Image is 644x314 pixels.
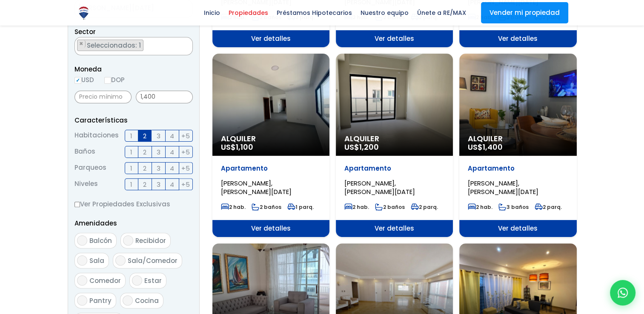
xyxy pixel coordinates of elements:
label: DOP [104,74,125,85]
span: Recibidor [135,236,166,245]
img: Logo de REMAX [76,6,91,20]
span: 3 [157,179,160,190]
span: 3 [157,131,160,141]
span: 3 baños [498,203,529,211]
span: Alquiler [221,134,321,143]
span: US$ [221,142,253,152]
span: Balcón [89,236,112,245]
span: 4 [170,147,174,157]
span: Sala/Comedor [128,256,177,265]
span: Alquiler [344,134,444,143]
span: 3 [157,147,160,157]
span: 2 [143,179,146,190]
p: Apartamento [344,164,444,173]
input: Estar [132,275,142,285]
span: 1 [130,163,132,174]
span: 2 hab. [221,203,246,211]
span: 2 baños [252,203,281,211]
button: Remove all items [183,40,188,48]
span: +5 [181,131,190,141]
span: 2 hab. [344,203,369,211]
span: 2 hab. [468,203,492,211]
span: 2 baños [375,203,405,211]
input: Cocina [123,295,133,305]
label: Ver Propiedades Exclusivas [74,199,193,209]
span: Niveles [74,178,98,190]
span: US$ [468,142,503,152]
input: Recibidor [123,235,133,245]
span: Ver detalles [336,30,453,47]
input: Balcón [77,235,87,245]
input: Precio mínimo [74,91,132,103]
span: 1 [130,147,132,157]
span: [PERSON_NAME], [PERSON_NAME][DATE] [468,179,538,196]
span: 4 [170,179,174,190]
span: US$ [344,142,379,152]
input: Precio máximo [136,91,193,103]
span: Inicio [200,6,224,19]
span: +5 [181,147,190,157]
a: Alquiler US$1,200 Apartamento [PERSON_NAME], [PERSON_NAME][DATE] 2 hab. 2 baños 2 parq. Ver detalles [336,54,453,237]
button: Remove item [77,40,86,48]
p: Características [74,115,193,126]
span: Ver detalles [212,30,329,47]
span: Ver detalles [336,220,453,237]
span: 4 [170,163,174,174]
span: Moneda [74,64,193,74]
span: Propiedades [224,6,272,19]
span: Seleccionados: 1 [86,41,143,50]
span: Sector [74,27,96,36]
input: USD [74,77,81,84]
span: × [183,40,188,48]
span: × [79,40,83,48]
span: 1,100 [236,142,253,152]
span: 2 [143,163,146,174]
span: 1 [130,179,132,190]
span: 2 [143,131,146,141]
a: Alquiler US$1,100 Apartamento [PERSON_NAME], [PERSON_NAME][DATE] 2 hab. 2 baños 1 parq. Ver detalles [212,54,329,237]
span: 2 parq. [535,203,562,211]
p: Amenidades [74,218,193,228]
span: 2 [143,147,146,157]
span: 2 parq. [411,203,438,211]
span: Cocina [135,296,159,305]
label: USD [74,74,94,85]
input: DOP [104,77,111,84]
span: Préstamos Hipotecarios [272,6,356,19]
a: Alquiler US$1,400 Apartamento [PERSON_NAME], [PERSON_NAME][DATE] 2 hab. 3 baños 2 parq. Ver detalles [459,54,576,237]
li: EVARISTO MORALES [77,40,143,51]
input: Sala/Comedor [115,255,126,265]
span: Estar [144,276,162,285]
span: Comedor [89,276,121,285]
a: Vender mi propiedad [481,2,568,23]
span: Ver detalles [459,220,576,237]
span: [PERSON_NAME], [PERSON_NAME][DATE] [221,179,292,196]
span: Nuestro equipo [356,6,413,19]
input: Ver Propiedades Exclusivas [74,202,80,207]
input: Pantry [77,295,87,305]
p: Apartamento [468,164,568,173]
span: Habitaciones [74,130,119,142]
span: Alquiler [468,134,568,143]
span: Ver detalles [212,220,329,237]
span: [PERSON_NAME], [PERSON_NAME][DATE] [344,179,415,196]
span: 1,200 [359,142,379,152]
span: 1 parq. [287,203,314,211]
span: Parqueos [74,162,106,174]
span: 1,400 [483,142,503,152]
span: 1 [130,131,132,141]
input: Sala [77,255,87,265]
p: Apartamento [221,164,321,173]
span: Ver detalles [459,30,576,47]
span: Únete a RE/MAX [413,6,470,19]
span: +5 [181,179,190,190]
span: 3 [157,163,160,174]
span: Pantry [89,296,112,305]
input: Comedor [77,275,87,285]
span: Baños [74,146,95,158]
span: 4 [170,131,174,141]
span: Sala [89,256,104,265]
span: +5 [181,163,190,174]
textarea: Search [75,37,80,56]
